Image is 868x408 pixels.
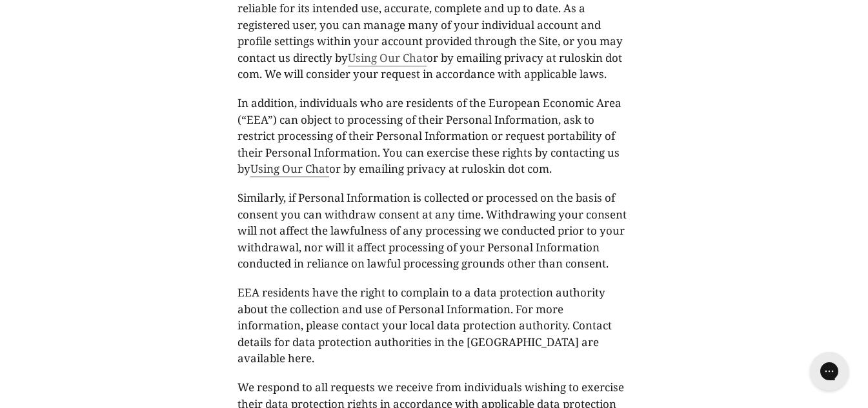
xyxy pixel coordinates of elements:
p: Similarly, if Personal Information is collected or processed on the basis of consent you can with... [237,189,631,272]
a: Using Our Chat [250,161,329,177]
iframe: Gorgias live chat messenger [803,347,855,395]
a: Using Our Chat [348,50,427,66]
p: In addition, individuals who are residents of the European Economic Area (“EEA”) can object to pr... [237,95,631,177]
p: EEA residents have the right to complain to a data protection authority about the collection and ... [237,284,631,367]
